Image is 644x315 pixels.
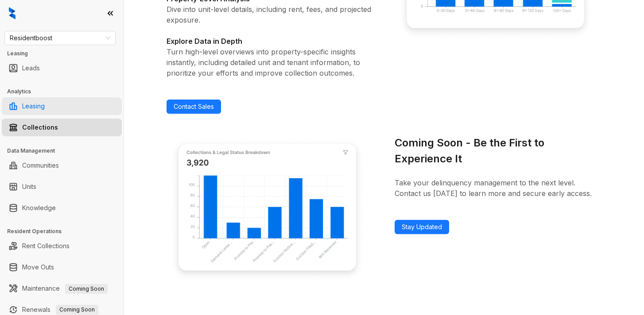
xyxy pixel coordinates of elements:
[22,97,45,115] a: Leasing
[7,227,124,235] h3: Resident Operations
[2,258,122,276] li: Move Outs
[22,199,56,217] a: Knowledge
[22,119,58,136] a: Collections
[402,222,442,232] span: Stay Updated
[167,36,373,46] h4: Explore Data in Depth
[2,157,122,174] li: Communities
[22,178,36,196] a: Units
[7,147,124,155] h3: Data Management
[65,284,108,294] span: Coming Soon
[167,4,373,25] p: Dive into unit-level details, including rent, fees, and projected exposure.
[7,88,124,96] h3: Analytics
[2,199,122,217] li: Knowledge
[2,59,122,77] li: Leads
[174,102,214,111] span: Contact Sales
[2,119,122,136] li: Collections
[2,97,122,115] li: Leasing
[9,7,16,19] img: logo
[22,258,54,276] a: Move Outs
[22,157,59,174] a: Communities
[167,135,368,285] img: Coming Soon - Be the First to Experience It
[7,50,124,58] h3: Leasing
[22,59,40,77] a: Leads
[56,305,98,315] span: Coming Soon
[395,177,601,199] p: Take your delinquency management to the next level. Contact us [DATE] to learn more and secure ea...
[2,280,122,297] li: Maintenance
[395,135,601,167] h3: Coming Soon - Be the First to Experience It
[22,237,70,255] a: Rent Collections
[167,46,373,78] p: Turn high-level overviews into property-specific insights instantly, including detailed unit and ...
[2,237,122,255] li: Rent Collections
[167,100,221,114] a: Contact Sales
[10,31,110,45] span: Residentboost
[2,178,122,196] li: Units
[395,220,449,234] a: Stay Updated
